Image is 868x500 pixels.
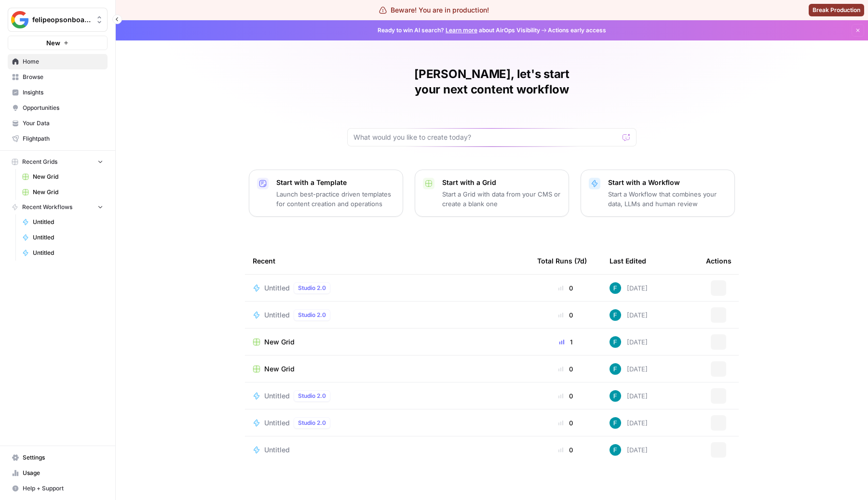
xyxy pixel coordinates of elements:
span: New Grid [264,364,295,374]
span: Usage [23,469,103,477]
span: Untitled [33,233,103,242]
div: [DATE] [610,282,648,294]
button: New [8,36,108,50]
div: Total Runs (7d) [537,248,587,274]
img: 3qwd99qm5jrkms79koxglshcff0m [610,363,621,375]
p: Start a Grid with data from your CMS or create a blank one [442,189,561,209]
span: Your Data [23,119,103,128]
a: Untitled [18,214,108,230]
div: 1 [537,337,594,347]
span: Untitled [33,218,103,226]
p: Start with a Workflow [608,178,727,187]
a: Flightpath [8,131,108,146]
div: 0 [537,364,594,374]
span: Actions early access [548,26,606,35]
span: Settings [23,453,103,462]
input: What would you like to create today? [353,132,619,142]
span: New [46,38,60,48]
div: 0 [537,418,594,428]
span: Flightpath [23,134,103,143]
a: Untitled [253,445,522,455]
span: New Grid [264,337,295,347]
span: Untitled [264,310,290,320]
div: 0 [537,445,594,455]
a: UntitledStudio 2.0 [253,390,522,402]
p: Launch best-practice driven templates for content creation and operations [276,189,395,209]
span: Home [23,57,103,66]
span: Help + Support [23,484,103,493]
img: 3qwd99qm5jrkms79koxglshcff0m [610,390,621,402]
div: 0 [537,310,594,320]
button: Recent Grids [8,155,108,169]
img: 3qwd99qm5jrkms79koxglshcff0m [610,417,621,429]
div: Actions [706,248,732,274]
div: [DATE] [610,444,648,456]
img: 3qwd99qm5jrkms79koxglshcff0m [610,336,621,348]
span: Insights [23,88,103,97]
div: 0 [537,283,594,293]
a: Your Data [8,116,108,131]
span: New Grid [33,172,103,181]
button: Help + Support [8,481,108,496]
a: Usage [8,465,108,481]
img: 3qwd99qm5jrkms79koxglshcff0m [610,309,621,321]
div: 0 [537,391,594,401]
span: Untitled [264,445,290,455]
span: Studio 2.0 [298,392,326,400]
span: Recent Grids [22,158,57,166]
span: Break Production [813,6,860,14]
div: [DATE] [610,390,648,402]
div: [DATE] [610,309,648,321]
button: Start with a GridStart a Grid with data from your CMS or create a blank one [415,170,569,217]
img: felipeopsonboarding Logo [11,11,28,28]
button: Start with a TemplateLaunch best-practice driven templates for content creation and operations [249,170,403,217]
div: [DATE] [610,336,648,348]
h1: [PERSON_NAME], let's start your next content workflow [347,66,637,97]
p: Start with a Grid [442,178,561,187]
a: New Grid [18,169,108,184]
a: Opportunities [8,100,108,116]
a: New Grid [253,337,522,347]
div: [DATE] [610,363,648,375]
a: Insights [8,85,108,100]
a: Untitled [18,230,108,245]
span: Untitled [264,418,290,428]
span: Recent Workflows [22,203,72,211]
div: Recent [253,248,522,274]
a: Home [8,54,108,69]
p: Start with a Template [276,178,395,187]
div: Beware! You are in production! [379,5,489,15]
span: Browse [23,73,103,81]
button: Break Production [809,4,864,16]
a: UntitledStudio 2.0 [253,309,522,321]
button: Recent Workflows [8,200,108,214]
a: Settings [8,450,108,465]
span: Ready to win AI search? about AirOps Visibility [378,26,540,35]
div: Last Edited [610,248,646,274]
span: Opportunities [23,104,103,112]
button: Start with a WorkflowStart a Workflow that combines your data, LLMs and human review [581,170,735,217]
a: New Grid [253,364,522,374]
p: Start a Workflow that combines your data, LLMs and human review [608,189,727,209]
button: Workspace: felipeopsonboarding [8,8,108,32]
span: Untitled [33,249,103,257]
img: 3qwd99qm5jrkms79koxglshcff0m [610,444,621,456]
span: New Grid [33,188,103,197]
span: Studio 2.0 [298,311,326,319]
a: UntitledStudio 2.0 [253,417,522,429]
span: Studio 2.0 [298,419,326,427]
a: Learn more [446,26,477,34]
span: felipeopsonboarding [32,15,91,25]
span: Untitled [264,391,290,401]
span: Untitled [264,283,290,293]
a: Untitled [18,245,108,261]
a: Browse [8,69,108,85]
div: [DATE] [610,417,648,429]
a: New Grid [18,184,108,200]
a: UntitledStudio 2.0 [253,282,522,294]
img: 3qwd99qm5jrkms79koxglshcff0m [610,282,621,294]
span: Studio 2.0 [298,284,326,292]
